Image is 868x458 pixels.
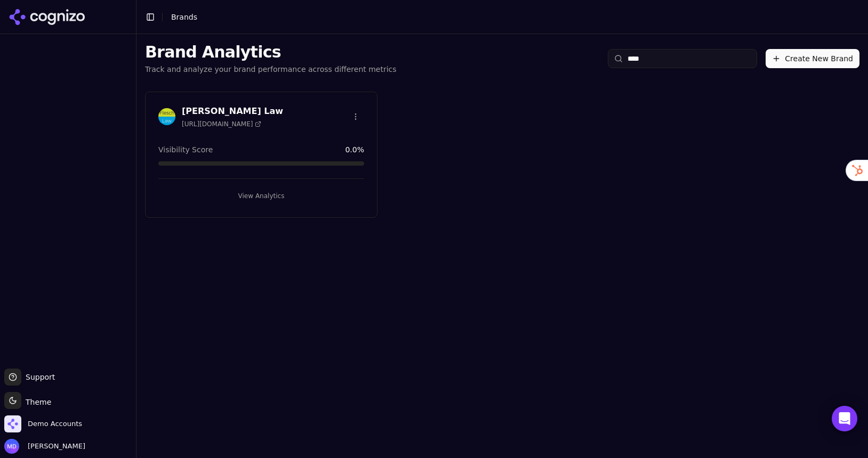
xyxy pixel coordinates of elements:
h1: Brand Analytics [145,43,397,62]
span: Theme [21,398,51,406]
button: View Analytics [158,187,364,205]
button: Open organization switcher [4,415,82,432]
span: Support [21,372,55,382]
img: Melissa Dowd [4,439,19,454]
h3: [PERSON_NAME] Law [182,105,283,118]
button: Create New Brand [766,49,859,68]
img: Flesch Law [158,108,175,125]
button: Open user button [4,439,85,454]
span: 0.0 % [345,144,364,155]
span: Demo Accounts [28,419,82,429]
img: Demo Accounts [4,415,21,432]
p: Track and analyze your brand performance across different metrics [145,64,397,75]
span: Visibility Score [158,144,213,155]
span: [PERSON_NAME] [23,441,85,451]
nav: breadcrumb [171,12,197,22]
div: Open Intercom Messenger [832,406,857,431]
span: [URL][DOMAIN_NAME] [182,120,261,128]
span: Brands [171,13,197,21]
